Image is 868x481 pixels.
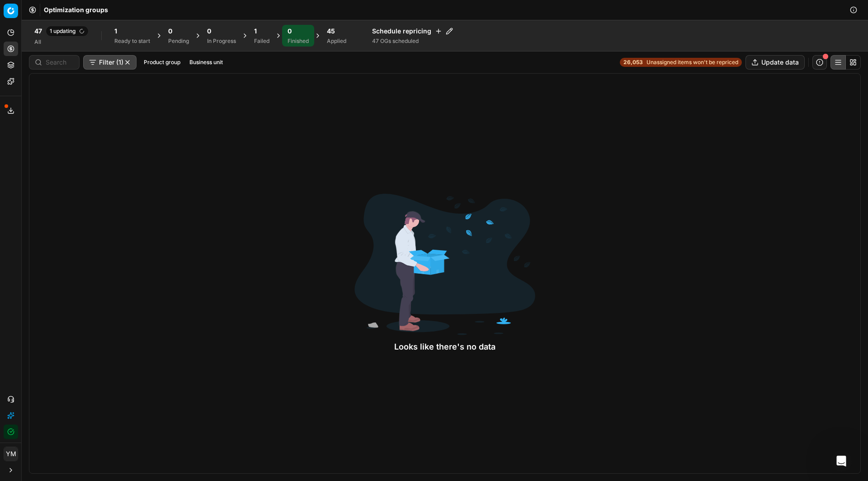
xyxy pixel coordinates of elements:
[168,37,189,45] div: Pending
[327,37,346,45] div: Applied
[288,27,292,36] span: 0
[288,37,309,45] div: Finished
[207,37,236,45] div: In Progress
[830,450,852,472] iframe: Intercom live chat
[745,55,805,70] button: Update data
[354,341,535,353] div: Looks like there's no data
[254,27,257,36] span: 1
[114,27,117,36] span: 1
[46,26,89,37] span: 1 updating
[623,59,643,66] strong: 26,053
[114,37,150,45] div: Ready to start
[44,5,108,14] nav: breadcrumb
[140,57,184,68] button: Product group
[646,59,738,66] span: Unassigned items won't be repriced
[34,38,89,46] div: All
[254,37,269,45] div: Failed
[168,27,172,36] span: 0
[372,27,453,36] h4: Schedule repricing
[186,57,226,68] button: Business unit
[207,27,211,36] span: 0
[83,55,137,70] button: Filter (1)
[372,37,453,45] div: 47 OGs scheduled
[4,447,18,461] button: YM
[4,447,18,461] span: YM
[34,27,42,36] span: 47
[620,58,742,67] a: 26,053Unassigned items won't be repriced
[44,5,108,14] span: Optimization groups
[327,27,335,36] span: 45
[46,58,74,67] input: Search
